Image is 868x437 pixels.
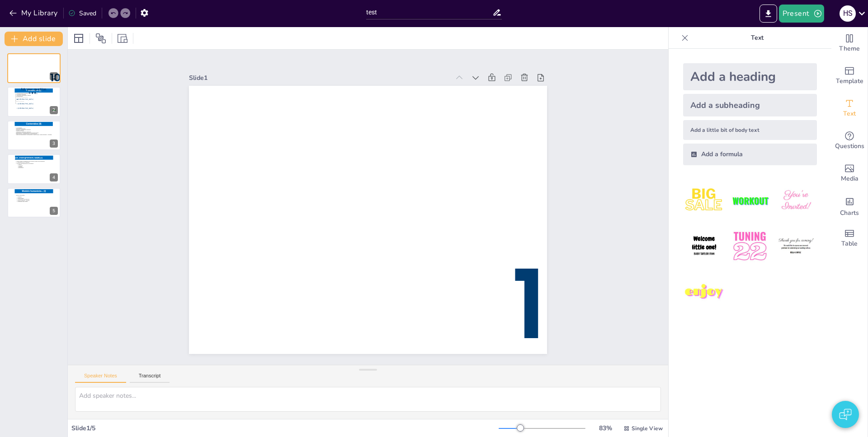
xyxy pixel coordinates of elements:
[7,87,61,116] div: 2
[50,72,58,80] div: 1
[50,207,58,215] div: 5
[7,53,61,83] div: 1
[779,5,824,23] button: Present
[683,225,725,267] img: 4.jpeg
[71,31,86,46] div: Layout
[239,288,481,402] div: Slide 1
[50,139,58,148] div: 3
[68,9,96,18] div: Saved
[18,98,55,100] span: [GEOGRAPHIC_DATA]
[841,174,859,184] span: Media
[130,373,170,383] button: Transcript
[95,33,106,44] span: Position
[840,208,859,218] span: Charts
[831,27,868,60] div: Change the overall theme
[366,6,492,19] input: Insert title
[831,190,868,222] div: Add charts and graphs
[5,32,63,46] button: Add slide
[50,70,61,85] span: 10
[50,106,58,114] div: 2
[683,271,725,313] img: 7.jpeg
[729,225,771,267] img: 5.jpeg
[831,92,868,125] div: Add text boxes
[831,157,868,190] div: Add images, graphics, shapes or video
[7,188,61,218] div: 5
[729,180,771,222] img: 2.jpeg
[71,424,499,432] div: Slide 1 / 5
[692,27,822,49] p: Text
[632,425,663,432] span: Single View
[840,5,856,23] button: h s
[775,225,817,267] img: 6.jpeg
[683,63,817,90] div: Add a heading
[835,141,864,151] span: Questions
[683,144,817,165] div: Add a formula
[683,180,725,222] img: 1.jpeg
[831,60,868,92] div: Add ready made slides
[18,107,55,109] span: [GEOGRAPHIC_DATA]
[21,87,47,95] span: Ask your question here...
[7,154,61,184] div: 4
[759,5,777,23] button: Export to PowerPoint
[7,121,61,150] div: 3
[18,102,55,104] span: [GEOGRAPHIC_DATA]
[50,173,58,181] div: 4
[839,44,860,54] span: Theme
[831,222,868,255] div: Add a table
[836,76,863,86] span: Template
[841,239,858,249] span: Table
[75,373,126,383] button: Speaker Notes
[683,120,817,140] div: Add a little bit of body text
[7,6,61,20] button: My Library
[116,31,129,46] div: Resize presentation
[775,180,817,222] img: 3.jpeg
[831,125,868,157] div: Get real-time input from your audience
[843,109,856,119] span: Text
[594,424,616,432] div: 83 %
[683,94,817,116] div: Add a subheading
[840,5,856,22] div: h s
